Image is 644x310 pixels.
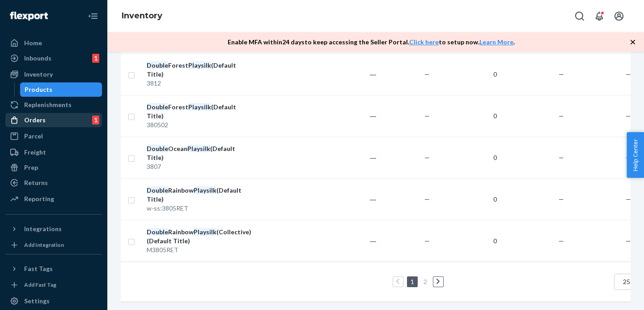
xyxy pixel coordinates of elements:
[92,116,99,125] div: 1
[5,176,102,190] a: Returns
[92,54,99,63] div: 1
[228,38,515,47] p: Enable MFA within 24 days to keep accessing the Seller Portal. to setup now. .
[424,195,430,203] span: —
[147,61,240,79] div: Forest (Default Title)
[147,228,240,245] div: Rainbow (Collective) (Default Title)
[147,228,168,236] em: Double
[187,145,210,152] em: Playsilk
[424,112,430,120] span: —
[409,38,439,46] a: Click here
[24,194,54,203] div: Reporting
[5,280,102,290] a: Add Fast Tag
[610,7,628,25] button: Open account menu
[5,145,102,159] a: Freight
[626,70,631,78] span: —
[590,7,608,25] button: Open notifications
[424,237,430,245] span: —
[5,240,102,250] a: Add Integration
[24,70,53,79] div: Inventory
[147,79,240,88] div: 3812
[559,70,564,78] span: —
[5,222,102,236] button: Integrations
[326,137,380,178] td: ―
[559,195,564,203] span: —
[24,132,43,141] div: Parcel
[24,178,48,187] div: Returns
[5,51,102,65] a: Inbounds1
[20,82,102,97] a: Products
[5,262,102,276] button: Fast Tags
[24,264,53,273] div: Fast Tags
[122,11,162,21] a: Inventory
[433,178,500,220] td: 0
[422,278,429,285] a: Page 2
[24,281,56,288] div: Add Fast Tag
[24,116,46,125] div: Orders
[24,100,72,109] div: Replenishments
[5,192,102,206] a: Reporting
[147,103,168,111] em: Double
[25,85,52,94] div: Products
[559,237,564,245] span: —
[84,7,102,25] button: Close Navigation
[626,195,631,203] span: —
[433,137,500,178] td: 0
[479,38,513,46] a: Learn More
[5,36,102,50] a: Home
[627,132,644,178] button: Help Center
[5,294,102,308] a: Settings
[147,61,168,69] em: Double
[424,154,430,161] span: —
[24,148,46,157] div: Freight
[326,220,380,262] td: ―
[24,54,51,63] div: Inbounds
[24,224,62,233] div: Integrations
[147,145,168,152] em: Double
[5,67,102,82] a: Inventory
[194,186,216,194] em: Playsilk
[147,144,240,162] div: Ocean (Default Title)
[147,121,240,129] div: 380502
[326,53,380,95] td: ―
[433,95,500,137] td: 0
[433,220,500,262] td: 0
[24,241,64,249] div: Add Integration
[5,160,102,175] a: Prep
[114,3,169,29] ol: breadcrumbs
[188,103,211,111] em: Playsilk
[24,297,50,306] div: Settings
[147,204,240,213] div: w-ss:3805RET
[626,112,631,120] span: —
[559,112,564,120] span: —
[5,129,102,143] a: Parcel
[147,186,240,204] div: Rainbow (Default Title)
[147,162,240,171] div: 3807
[571,7,589,25] button: Open Search Box
[188,61,211,69] em: Playsilk
[10,12,48,21] img: Flexport logo
[24,39,42,47] div: Home
[147,103,240,121] div: Forest (Default Title)
[424,70,430,78] span: —
[5,113,102,127] a: Orders1
[433,53,500,95] td: 0
[326,95,380,137] td: ―
[147,245,240,254] div: M3805RET
[626,154,631,161] span: —
[24,163,38,172] div: Prep
[409,278,416,285] a: Page 1 is your current page
[147,186,168,194] em: Double
[559,154,564,161] span: —
[5,98,102,112] a: Replenishments
[626,237,631,245] span: —
[194,228,216,236] em: Playsilk
[326,178,380,220] td: ―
